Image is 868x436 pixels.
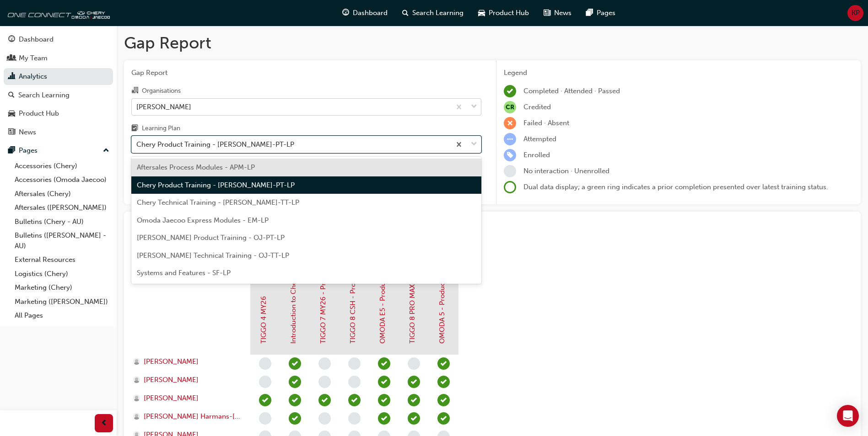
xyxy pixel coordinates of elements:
[19,127,36,138] div: News
[11,253,113,267] a: External Resources
[847,5,863,21] button: KP
[504,149,516,161] span: learningRecordVerb_ENROLL-icon
[142,86,181,96] div: Organisations
[289,357,301,370] span: learningRecordVerb_COMPLETE-icon
[137,269,231,277] span: Systems and Features - SF-LP
[378,412,390,425] span: learningRecordVerb_PASS-icon
[523,135,556,143] span: Attempted
[137,251,289,260] span: [PERSON_NAME] Technical Training - OJ-TT-LP
[142,124,180,133] div: Learning Plan
[471,138,477,150] span: down-icon
[137,181,295,189] span: Chery Product Training - [PERSON_NAME]-PT-LP
[137,198,299,207] span: Chery Technical Training - [PERSON_NAME]-TT-LP
[11,173,113,187] a: Accessories (Omoda Jaecoo)
[437,376,450,388] span: learningRecordVerb_PASS-icon
[554,8,571,18] span: News
[489,8,529,18] span: Product Hub
[259,296,268,344] a: TIGGO 4 MY26
[289,394,301,406] span: learningRecordVerb_COMPLETE-icon
[837,405,859,427] div: Open Intercom Messenger
[395,4,471,22] a: search-iconSearch Learning
[11,229,113,253] a: Bulletins ([PERSON_NAME] - AU)
[438,280,446,344] a: OMODA 5 - Product
[319,265,327,344] a: TIGGO 7 MY26 - Product
[597,8,615,18] span: Pages
[259,412,271,425] span: learningRecordVerb_NONE-icon
[523,183,828,191] span: Dual data display; a green ring indicates a prior completion presented over latest training status.
[289,376,301,388] span: learningRecordVerb_COMPLETE-icon
[259,394,271,406] span: learningRecordVerb_PASS-icon
[408,252,416,344] a: TIGGO 8 PRO MAX - Product
[348,412,361,425] span: learningRecordVerb_NONE-icon
[579,4,623,22] a: pages-iconPages
[133,411,242,422] a: [PERSON_NAME] Harmans-[PERSON_NAME]
[131,125,138,133] span: learningplan-icon
[378,357,390,370] span: learningRecordVerb_PASS-icon
[11,281,113,295] a: Marketing (Chery)
[4,142,113,159] button: Pages
[4,105,113,122] a: Product Hub
[11,267,113,281] a: Logistics (Chery)
[131,68,481,78] span: Gap Report
[523,103,551,111] span: Credited
[18,90,70,101] div: Search Learning
[289,275,297,344] a: Introduction to Chery
[852,8,860,18] span: KP
[342,7,349,19] span: guage-icon
[408,394,420,406] span: learningRecordVerb_PASS-icon
[136,139,294,150] div: Chery Product Training - [PERSON_NAME]-PT-LP
[408,412,420,425] span: learningRecordVerb_PASS-icon
[19,145,38,156] div: Pages
[103,145,109,157] span: up-icon
[144,356,199,367] span: [PERSON_NAME]
[4,124,113,141] a: News
[318,394,331,406] span: learningRecordVerb_PASS-icon
[4,50,113,67] a: My Team
[11,201,113,215] a: Aftersales ([PERSON_NAME])
[523,151,550,159] span: Enrolled
[136,101,191,112] div: [PERSON_NAME]
[133,356,242,367] a: [PERSON_NAME]
[11,295,113,309] a: Marketing ([PERSON_NAME])
[133,375,242,385] a: [PERSON_NAME]
[318,357,331,370] span: learningRecordVerb_NONE-icon
[349,269,357,344] a: TIGGO 8 CSH - Product
[4,87,113,104] a: Search Learning
[348,376,361,388] span: learningRecordVerb_NONE-icon
[11,159,113,173] a: Accessories (Chery)
[478,7,485,19] span: car-icon
[144,393,199,404] span: [PERSON_NAME]
[19,53,48,64] div: My Team
[4,29,113,142] button: DashboardMy TeamAnalyticsSearch LearningProduct HubNews
[378,394,390,406] span: learningRecordVerb_PASS-icon
[318,376,331,388] span: learningRecordVerb_NONE-icon
[124,33,861,53] h1: Gap Report
[11,187,113,201] a: Aftersales (Chery)
[544,7,550,19] span: news-icon
[523,167,609,175] span: No interaction · Unenrolled
[19,108,59,119] div: Product Hub
[318,412,331,425] span: learningRecordVerb_NONE-icon
[144,375,199,385] span: [PERSON_NAME]
[586,7,593,19] span: pages-icon
[471,101,477,113] span: down-icon
[8,91,15,100] span: search-icon
[137,163,255,171] span: Aftersales Process Modules - APM-LP
[259,376,271,388] span: learningRecordVerb_NONE-icon
[437,412,450,425] span: learningRecordVerb_PASS-icon
[378,276,387,344] a: OMODA E5 - Product
[101,418,108,429] span: prev-icon
[348,357,361,370] span: learningRecordVerb_NONE-icon
[8,128,15,137] span: news-icon
[408,376,420,388] span: learningRecordVerb_PASS-icon
[437,394,450,406] span: learningRecordVerb_PASS-icon
[5,4,110,22] img: oneconnect
[8,36,15,44] span: guage-icon
[133,393,242,404] a: [PERSON_NAME]
[402,7,409,19] span: search-icon
[335,4,395,22] a: guage-iconDashboard
[137,216,269,224] span: Omoda Jaecoo Express Modules - EM-LP
[8,147,15,155] span: pages-icon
